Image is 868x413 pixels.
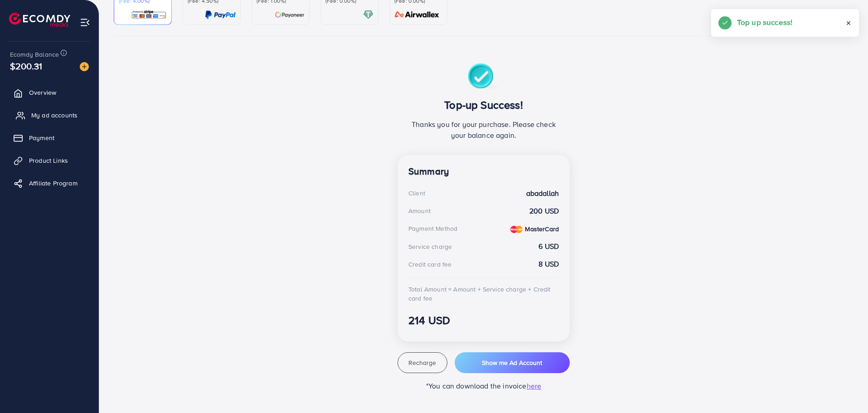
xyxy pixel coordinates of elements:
[29,88,56,97] span: Overview
[131,10,167,20] img: card
[538,241,559,252] strong: 6 USD
[398,352,447,373] button: Recharge
[482,358,542,367] span: Show me Ad Account
[527,381,542,391] span: here
[525,224,559,233] strong: MasterCard
[408,206,431,215] div: Amount
[29,133,54,142] span: Payment
[7,106,92,124] a: My ad accounts
[408,285,559,303] div: Total Amount = Amount + Service charge + Credit card fee
[7,174,92,192] a: Affiliate Program
[455,352,570,373] button: Show me Ad Account
[7,129,92,147] a: Payment
[829,372,861,406] iframe: Chat
[408,260,451,269] div: Credit card fee
[408,314,559,327] h3: 214 USD
[29,156,68,165] span: Product Links
[408,166,559,177] h4: Summary
[275,10,305,20] img: card
[392,10,442,20] img: card
[468,63,500,91] img: success
[538,259,559,269] strong: 8 USD
[29,179,78,188] span: Affiliate Program
[510,226,523,233] img: credit
[408,119,559,141] p: Thanks you for your purchase. Please check your balance again.
[9,13,70,27] img: logo
[408,242,452,251] div: Service charge
[7,83,92,102] a: Overview
[10,50,59,59] span: Ecomdy Balance
[408,224,457,233] div: Payment Method
[408,189,425,198] div: Client
[10,59,42,73] span: $200.31
[80,17,90,28] img: menu
[526,188,559,199] strong: abadallah
[398,380,570,391] p: *You can download the invoice
[408,358,436,367] span: Recharge
[737,16,792,28] h5: Top up success!
[363,10,373,20] img: card
[7,151,92,170] a: Product Links
[205,10,236,20] img: card
[529,206,559,216] strong: 200 USD
[80,62,89,71] img: image
[408,98,559,112] h3: Top-up Success!
[31,111,78,120] span: My ad accounts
